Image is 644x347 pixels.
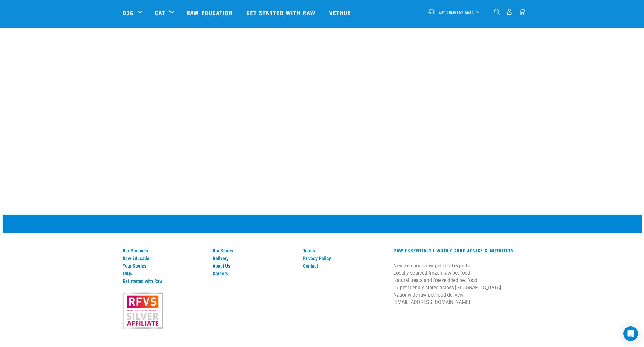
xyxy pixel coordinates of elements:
a: FAQs [123,270,206,276]
h3: RAW ESSENTIALS | Wildly Good Advice & Nutrition [393,248,521,253]
a: About Us [213,263,296,268]
a: Terms [303,248,386,253]
img: user.png [506,9,513,15]
a: Our Products [123,248,206,253]
a: Careers [213,270,296,276]
img: home-icon@2x.png [519,9,525,15]
img: rfvs.png [120,292,165,330]
a: Our Stores [213,248,296,253]
a: Raw Education [180,0,240,25]
span: Set Delivery Area [439,11,474,13]
img: van-moving.png [428,9,436,14]
a: Get started with Raw [240,0,323,25]
a: Raw Education [123,255,206,261]
a: Delivery [213,255,296,261]
a: Your Stories [123,263,206,268]
a: Vethub [323,0,359,25]
p: New Zealand's raw pet food experts Locally sourced frozen raw pet food Natural treats and freeze ... [393,262,521,306]
div: Open Intercom Messenger [623,326,638,341]
img: home-icon-1@2x.png [494,9,500,15]
a: Cat [155,8,165,17]
a: Get started with Raw [123,278,206,283]
a: Privacy Policy [303,255,386,261]
a: Dog [123,8,134,17]
a: Contact [303,263,386,268]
